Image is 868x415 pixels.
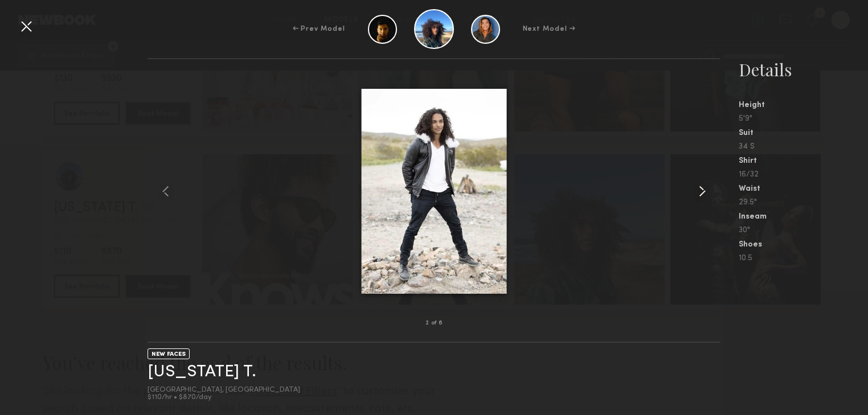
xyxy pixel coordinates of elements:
[739,115,868,123] div: 5'9"
[739,101,868,109] div: Height
[148,387,300,394] div: [GEOGRAPHIC_DATA], [GEOGRAPHIC_DATA]
[425,321,443,326] div: 2 of 6
[293,24,345,34] div: ← Prev Model
[739,213,868,221] div: Inseam
[523,24,576,34] div: Next Model →
[739,129,868,137] div: Suit
[739,185,868,193] div: Waist
[148,348,190,359] div: NEW FACES
[148,363,256,381] a: [US_STATE] T.
[739,143,868,151] div: 34 S
[739,227,868,235] div: 30"
[739,58,868,81] div: Details
[739,254,868,262] div: 10.5
[739,157,868,165] div: Shirt
[739,199,868,207] div: 29.5"
[148,394,300,401] div: $110/hr • $870/day
[739,171,868,179] div: 16/32
[739,241,868,249] div: Shoes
